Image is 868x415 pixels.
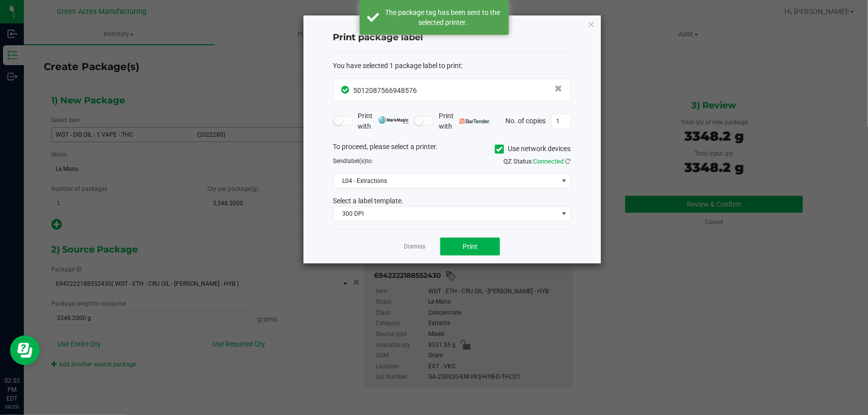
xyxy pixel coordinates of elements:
[504,158,571,165] span: QZ Status:
[358,111,409,132] span: Print with
[347,158,367,165] span: label(s)
[385,7,501,27] div: The package tag has been sent to the selected printer.
[495,144,571,154] label: Use network devices
[10,335,40,365] iframe: Resource center
[354,86,417,94] span: 5012087566948576
[379,116,409,124] img: mark_magic_cybra.png
[333,62,462,70] span: You have selected 1 package label to print
[326,196,579,206] div: Select a label template.
[534,158,564,165] span: Connected
[326,142,579,157] div: To proceed, please select a printer.
[460,119,490,124] img: bartender.png
[506,116,546,124] span: No. of copies
[333,61,571,71] div: :
[334,207,558,221] span: 300 DPI
[439,111,490,132] span: Print with
[404,243,425,251] a: Dismiss
[333,158,374,165] span: Send to:
[440,238,500,255] button: Print
[333,31,571,44] h4: Print package label
[334,174,558,188] span: L04 - Extractions
[463,243,478,250] span: Print
[342,84,351,95] span: In Sync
